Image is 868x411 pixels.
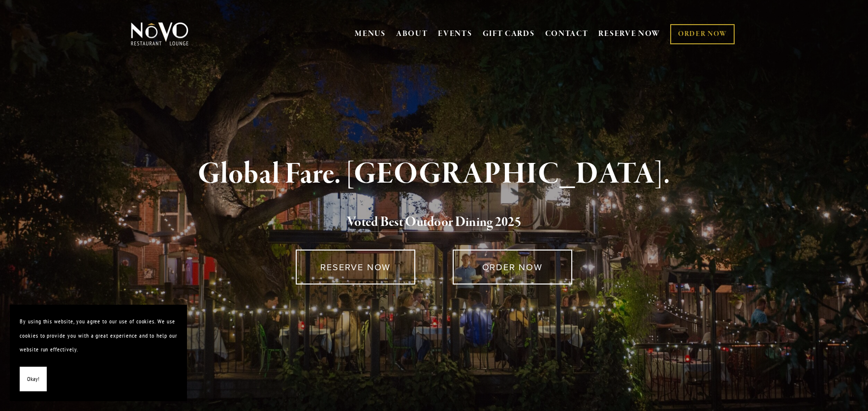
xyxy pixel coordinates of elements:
a: GIFT CARDS [483,25,535,43]
a: ABOUT [396,29,428,39]
button: Okay! [20,367,47,392]
span: Okay! [27,372,39,386]
p: By using this website, you agree to our use of cookies. We use cookies to provide you with a grea... [20,315,177,357]
a: RESERVE NOW [598,25,660,43]
a: ORDER NOW [670,24,735,44]
h2: 5 [147,212,721,233]
a: CONTACT [545,25,589,43]
img: Novo Restaurant &amp; Lounge [129,22,190,46]
a: RESERVE NOW [296,250,415,285]
a: ORDER NOW [453,250,572,285]
a: EVENTS [438,29,472,39]
a: MENUS [355,29,386,39]
strong: Global Fare. [GEOGRAPHIC_DATA]. [198,156,670,193]
section: Cookie banner [10,305,187,401]
a: Voted Best Outdoor Dining 202 [347,214,515,232]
